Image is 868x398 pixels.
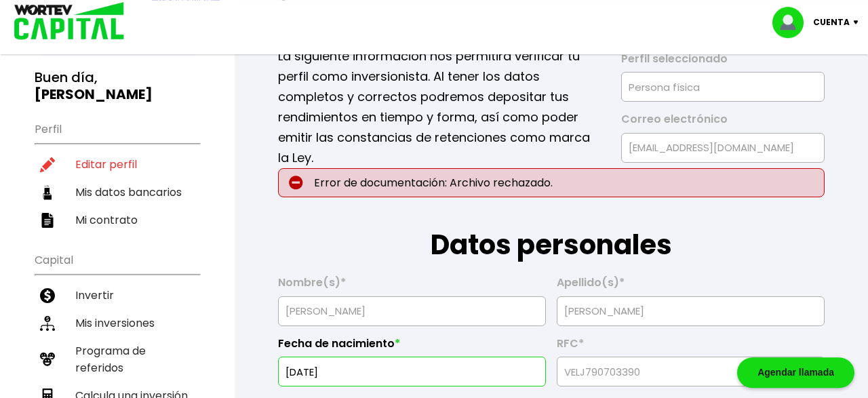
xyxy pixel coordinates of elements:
a: Editar perfil [35,151,199,178]
img: editar-icon.952d3147.svg [40,157,55,172]
label: Perfil seleccionado [621,52,825,73]
input: 13 caracteres [563,357,818,386]
img: inversiones-icon.6695dc30.svg [40,316,55,331]
img: invertir-icon.b3b967d7.svg [40,288,55,303]
img: contrato-icon.f2db500c.svg [40,213,55,228]
a: Invertir [35,281,199,309]
img: datos-icon.10cf9172.svg [40,185,55,200]
img: error-circle.027baa21.svg [289,176,303,190]
label: Apellido(s) [557,276,825,296]
p: Cuenta [813,12,850,33]
input: DD/MM/AAAA [284,357,540,386]
a: Mis inversiones [35,309,199,337]
h1: Datos personales [278,197,825,265]
ul: Perfil [35,114,199,234]
p: Error de documentación: Archivo rechazado. [278,168,825,197]
label: Nombre(s) [278,276,546,296]
a: Programa de referidos [35,337,199,382]
img: profile-image [772,7,813,38]
img: recomiendanos-icon.9b8e9327.svg [40,352,55,367]
div: Agendar llamada [737,357,854,388]
label: Fecha de nacimiento [278,337,546,357]
b: [PERSON_NAME] [35,85,153,104]
a: Mis datos bancarios [35,178,199,206]
img: icon-down [850,20,868,24]
h3: Buen día, [35,69,199,103]
label: Correo electrónico [621,113,825,133]
label: RFC [557,337,825,357]
p: La siguiente información nos permitirá verificar tu perfil como inversionista. Al tener los datos... [278,46,603,168]
a: Mi contrato [35,206,199,234]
